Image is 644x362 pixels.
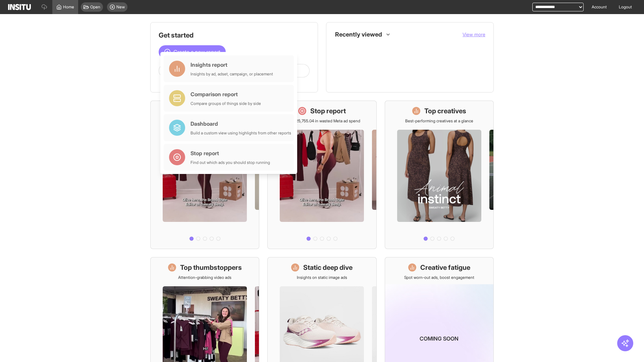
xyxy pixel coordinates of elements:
p: Best-performing creatives at a glance [405,118,473,124]
div: Insights report [191,61,273,69]
button: Create a new report [159,45,226,59]
p: Attention-grabbing video ads [178,275,231,280]
p: Save £25,755.04 in wasted Meta ad spend [284,118,360,124]
div: Build a custom view using highlights from other reports [191,130,291,136]
h1: Stop report [310,106,346,116]
span: Create a new report [173,48,220,56]
h1: Get started [159,31,310,40]
div: Stop report [191,149,270,157]
h1: Top creatives [424,106,466,116]
span: Home [63,4,74,10]
a: What's live nowSee all active ads instantly [150,101,259,249]
div: Dashboard [191,120,291,128]
p: Insights on static image ads [297,275,347,280]
div: Comparison report [191,90,261,98]
h1: Static deep dive [303,263,353,272]
button: View more [463,31,485,38]
span: New [116,4,125,10]
span: View more [463,32,485,37]
img: Logo [8,4,31,10]
div: Compare groups of things side by side [191,101,261,106]
h1: Top thumbstoppers [180,263,242,272]
a: Top creativesBest-performing creatives at a glance [385,101,494,249]
div: Find out which ads you should stop running [191,160,270,165]
span: Open [90,4,100,10]
div: Insights by ad, adset, campaign, or placement [191,71,273,77]
a: Stop reportSave £25,755.04 in wasted Meta ad spend [267,101,376,249]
